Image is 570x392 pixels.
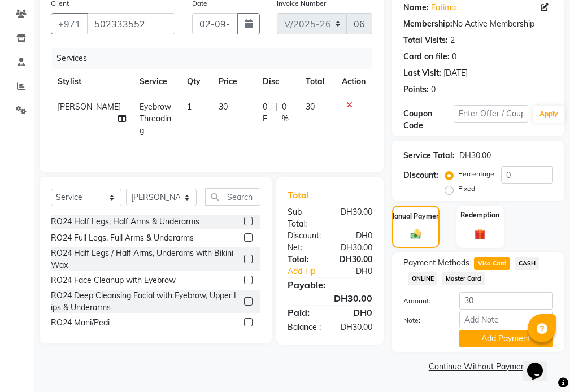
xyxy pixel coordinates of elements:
img: _gift.svg [471,227,489,241]
div: Discount: [403,169,438,181]
span: ONLINE [408,272,437,285]
div: Total Visits: [403,34,448,46]
th: Stylist [51,69,133,94]
th: Service [133,69,180,94]
div: DH0 [330,306,381,319]
button: Add Payment [459,330,553,347]
input: Enter Offer / Coupon Code [454,105,528,123]
th: Disc [256,69,299,94]
span: Visa Card [474,257,510,270]
div: DH0 [330,230,381,242]
div: Net: [279,242,330,254]
th: Total [299,69,335,94]
a: Fatima [431,2,456,14]
button: Apply [533,106,565,123]
div: DH30.00 [330,206,381,230]
span: 30 [219,102,228,112]
iframe: chat widget [523,347,559,381]
input: Add Note [459,311,553,328]
span: 30 [306,102,315,112]
div: Total: [279,254,330,265]
input: Search or Scan [205,188,260,206]
div: Card on file: [403,51,450,63]
label: Fixed [458,184,475,194]
div: 0 [452,51,456,63]
div: Coupon Code [403,108,453,132]
div: 0 [431,84,436,95]
div: Service Total: [403,150,455,162]
div: RO24 Face Cleanup with Eyebrow [51,275,176,286]
img: _cash.svg [407,228,424,240]
span: 1 [187,102,192,112]
label: Manual Payment [389,211,443,221]
div: DH0 [338,265,381,277]
label: Amount: [395,296,450,306]
input: Search by Name/Mobile/Email/Code [87,13,175,34]
span: 0 F [263,101,271,125]
th: Price [212,69,256,94]
div: DH30.00 [330,242,381,254]
div: Paid: [279,306,330,319]
span: Payment Methods [403,257,469,269]
div: Sub Total: [279,206,330,230]
div: [DATE] [443,67,468,79]
button: +971 [51,13,88,34]
span: Eyebrow Threading [140,102,171,136]
label: Redemption [460,210,499,220]
span: Total [288,189,314,201]
div: RO24 Half Legs, Half Arms & Underarms [51,216,199,228]
div: DH30.00 [330,254,381,265]
div: Services [52,48,381,69]
label: Percentage [458,169,494,179]
div: Membership: [403,18,452,30]
div: DH30.00 [330,321,381,333]
th: Action [335,69,372,94]
span: | [275,101,277,125]
div: RO24 Full Legs, Full Arms & Underarms [51,232,194,244]
div: Discount: [279,230,330,242]
div: RO24 Half Legs / Half Arms, Underams with Bikini Wax [51,247,240,271]
div: Name: [403,2,429,14]
div: Balance : [279,321,330,333]
div: No Active Membership [403,18,553,30]
th: Qty [180,69,212,94]
div: 2 [450,34,455,46]
a: Continue Without Payment [394,361,562,373]
span: Master Card [442,272,485,285]
div: DH30.00 [459,150,491,162]
div: Last Visit: [403,67,441,79]
span: CASH [515,257,539,270]
div: RO24 Deep Cleansing Facial with Eyebrow, Upper Lips & Underarms [51,290,240,313]
label: Note: [395,315,450,325]
div: DH30.00 [279,291,381,305]
span: [PERSON_NAME] [58,102,121,112]
input: Amount [459,292,553,310]
span: 0 % [282,101,292,125]
div: Points: [403,84,429,95]
div: RO24 Mani/Pedi [51,317,110,329]
div: Payable: [279,278,381,291]
a: Add Tip [279,265,338,277]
